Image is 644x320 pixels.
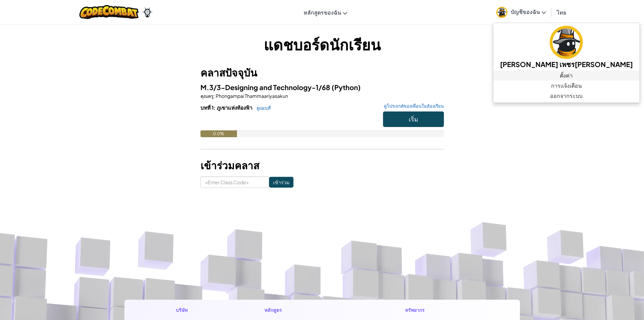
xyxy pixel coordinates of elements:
a: การแจ้งเตือน [493,81,640,91]
span: หลักสูตรของฉัน [304,9,341,16]
input: เข้าร่วม [269,177,293,188]
a: หลักสูตรของฉัน [300,3,351,21]
a: [PERSON_NAME] เพชร[PERSON_NAME] [493,25,640,70]
span: M.3/3-Designing and Technology-1/68 [200,83,332,91]
span: ไทย [557,9,566,16]
div: 0.0% [200,130,237,137]
span: (Python) [332,83,361,91]
a: ดูโปรเจกต์ของเพื่อนในห้องเรียน [381,104,444,108]
h5: [PERSON_NAME] เพชร[PERSON_NAME] [500,59,633,69]
span: Phongampai Thammaariyasakun [215,93,288,99]
span: คุณครู [200,93,214,99]
a: ออกจากระบบ [493,91,640,101]
span: การแจ้งเตือน [551,82,582,90]
a: ไทย [553,3,570,21]
span: : [214,93,215,99]
h1: แดชบอร์ดนักเรียน [200,34,444,55]
button: เริ่ม [383,111,444,127]
input: <Enter Class Code> [200,176,269,188]
img: CodeCombat logo [79,5,139,19]
span: บัญชีของฉัน [511,8,546,15]
img: avatar [496,7,507,18]
h1: บริษัท [176,306,208,314]
a: ดูแผนที่ [253,105,271,111]
img: avatar [550,26,583,59]
h1: หลักสูตร [264,306,349,314]
span: บทที่ 1: ภูเขาแห่งท้องฟ้า [200,104,253,111]
h3: เข้าร่วมคลาส [200,158,444,173]
span: เริ่ม [409,115,418,123]
a: ตั้งค่า [493,70,640,81]
h3: คลาสปัจจุบัน [200,65,444,80]
img: Ozaria [142,7,153,17]
a: บัญชีของฉัน [493,1,549,23]
h1: ทรัพยากร [405,306,468,314]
